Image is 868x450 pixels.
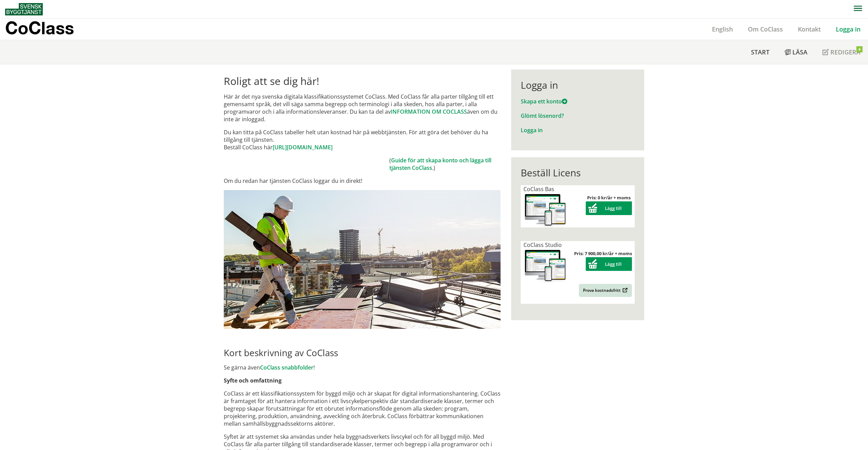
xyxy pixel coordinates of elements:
img: coclass-license.jpg [523,193,567,227]
a: Glömt lösenord? [521,112,564,120]
p: Om du redan har tjänsten CoClass loggar du in direkt! [224,177,501,185]
a: Läsa [777,40,815,64]
button: Lägg till [586,257,632,271]
a: CoClass [5,18,89,40]
a: INFORMATION OM COCLASS [391,108,467,115]
p: CoClass [5,24,74,32]
a: Lägg till [586,205,632,211]
strong: Syfte och omfattning [224,377,282,384]
a: Logga in [828,25,868,33]
strong: Pris: 0 kr/år + moms [587,195,631,201]
span: CoClass Studio [523,241,562,249]
div: Beställ Licens [521,167,635,178]
span: CoClass Bas [523,185,554,193]
span: Start [751,48,769,56]
img: Svensk Byggtjänst [5,3,43,15]
a: CoClass snabbfolder [260,364,313,371]
h1: Roligt att se dig här! [224,75,501,87]
strong: Pris: 7 900,00 kr/år + moms [574,250,632,257]
img: login.jpg [224,190,501,329]
button: Lägg till [586,201,632,215]
td: ( .) [389,157,501,172]
p: CoClass är ett klassifikationssystem för byggd miljö och är skapat för digital informationshanter... [224,390,501,427]
a: Skapa ett konto [521,98,567,105]
span: Läsa [792,48,807,56]
img: Outbound.png [621,288,628,293]
div: Logga in [521,79,635,91]
img: coclass-license.jpg [523,249,567,283]
a: Start [743,40,777,64]
a: Logga in [521,126,543,134]
p: Du kan titta på CoClass tabeller helt utan kostnad här på webbtjänsten. För att göra det behöver ... [224,128,501,151]
p: Se gärna även ! [224,364,501,371]
a: Kontakt [790,25,828,33]
a: Guide för att skapa konto och lägga till tjänsten CoClass [389,157,491,172]
h2: Kort beskrivning av CoClass [224,347,501,358]
a: Lägg till [586,261,632,267]
p: Här är det nya svenska digitala klassifikationssystemet CoClass. Med CoClass får alla parter till... [224,93,501,123]
a: [URL][DOMAIN_NAME] [273,143,333,151]
a: Prova kostnadsfritt [579,284,632,297]
a: English [704,25,740,33]
a: Om CoClass [740,25,790,33]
